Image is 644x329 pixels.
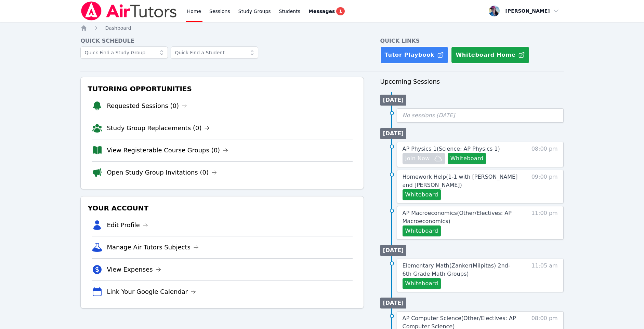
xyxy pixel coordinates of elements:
a: AP Macroeconomics(Other/Electives: AP Macroeconomics) [403,209,519,225]
span: 09:00 pm [531,173,558,200]
span: Homework Help ( 1-1 with [PERSON_NAME] and [PERSON_NAME] ) [403,174,518,188]
a: Manage Air Tutors Subjects [107,243,199,252]
span: Messages [308,8,335,15]
li: [DATE] [380,128,407,139]
button: Whiteboard [403,189,441,200]
span: Dashboard [105,25,131,31]
h3: Tutoring Opportunities [86,83,358,95]
button: Whiteboard [403,225,441,236]
span: Elementary Math ( Zanker(Milpitas) 2nd-6th Grade Math Groups ) [403,262,510,277]
a: Homework Help(1-1 with [PERSON_NAME] and [PERSON_NAME]) [403,173,519,189]
input: Quick Find a Student [171,46,258,59]
a: Link Your Google Calendar [107,287,196,297]
button: Join Now [403,153,445,164]
h4: Quick Links [380,37,564,45]
a: Requested Sessions (0) [107,101,187,111]
span: Join Now [405,154,430,163]
a: AP Physics 1(Science: AP Physics 1) [403,145,500,153]
a: View Expenses [107,265,161,274]
input: Quick Find a Study Group [80,46,168,59]
span: 11:05 am [531,262,558,289]
button: Whiteboard [403,278,441,289]
button: Whiteboard Home [451,46,529,64]
h4: Quick Schedule [80,37,364,45]
nav: Breadcrumb [80,25,563,31]
h3: Your Account [86,202,358,214]
span: AP Physics 1 ( Science: AP Physics 1 ) [403,146,500,152]
button: Whiteboard [448,153,486,164]
a: Tutor Playbook [380,46,449,64]
span: 1 [336,7,344,15]
li: [DATE] [380,245,407,256]
li: [DATE] [380,298,407,309]
a: Open Study Group Invitations (0) [107,168,217,177]
li: [DATE] [380,95,407,106]
span: AP Macroeconomics ( Other/Electives: AP Macroeconomics ) [403,210,512,224]
a: Elementary Math(Zanker(Milpitas) 2nd-6th Grade Math Groups) [403,262,519,278]
h3: Upcoming Sessions [380,77,564,86]
span: 08:00 pm [531,145,558,164]
a: Dashboard [105,25,131,31]
a: Study Group Replacements (0) [107,123,210,133]
span: 11:00 pm [531,209,558,236]
img: Air Tutors [80,1,177,20]
a: Edit Profile [107,220,148,230]
a: View Registerable Course Groups (0) [107,146,228,155]
span: No sessions [DATE] [403,112,455,119]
